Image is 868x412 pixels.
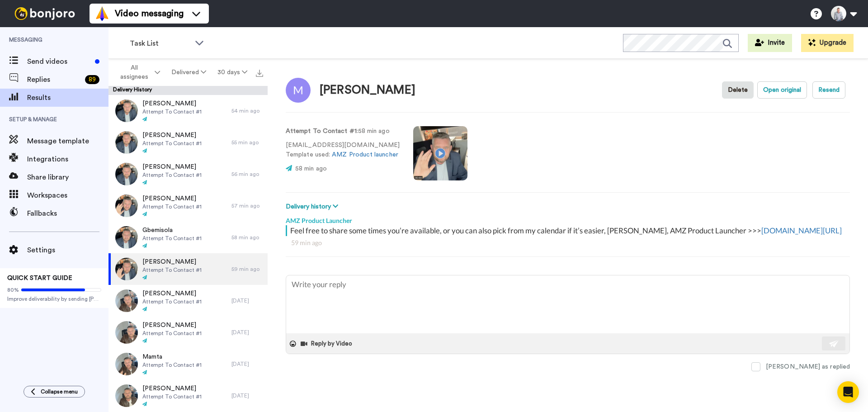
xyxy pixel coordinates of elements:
[27,208,108,219] span: Fallbacks
[27,154,108,165] span: Integrations
[108,222,268,253] a: GbemisolaAttempt To Contact #158 min ago
[110,60,165,85] button: All assignees
[142,298,202,305] span: Attempt To Contact #1
[142,171,202,179] span: Attempt To Contact #1
[108,380,268,412] a: [PERSON_NAME]Attempt To Contact #1[DATE]
[115,321,138,344] img: db3818fe-9297-4df3-a0d4-776c74c1209e-thumb.jpg
[142,393,202,400] span: Attempt To Contact #1
[231,139,263,146] div: 55 min ago
[108,86,268,95] div: Delivery History
[115,7,184,20] span: Video messaging
[108,95,268,127] a: [PERSON_NAME]Attempt To Contact #154 min ago
[27,172,108,183] span: Share library
[108,285,268,317] a: [PERSON_NAME]Attempt To Contact #1[DATE]
[761,226,842,235] a: [DOMAIN_NAME][URL]
[290,225,848,236] div: Feel free to share some times you’re available, or you can also pick from my calendar if it’s eas...
[142,235,202,242] span: Attempt To Contact #1
[142,162,202,171] span: [PERSON_NAME]
[115,131,138,154] img: 250bc6d5-4d81-4d66-9d7b-45daa03fc9a9-thumb.jpg
[7,275,72,281] span: QUICK START GUIDE
[748,34,792,52] button: Invite
[108,253,268,285] a: [PERSON_NAME]Attempt To Contact #159 min ago
[116,63,153,81] span: All assignees
[27,74,81,85] span: Replies
[27,245,108,256] span: Settings
[142,289,202,298] span: [PERSON_NAME]
[108,190,268,222] a: [PERSON_NAME]Attempt To Contact #157 min ago
[300,337,355,350] button: Reply by Video
[108,317,268,348] a: [PERSON_NAME]Attempt To Contact #1[DATE]
[231,297,263,304] div: [DATE]
[24,386,85,398] button: Collapse menu
[108,127,268,158] a: [PERSON_NAME]Attempt To Contact #155 min ago
[295,166,327,172] span: 58 min ago
[115,258,138,280] img: 1c0306c6-3952-4b8c-8fb7-76a2135e68b8-thumb.jpg
[7,286,19,294] span: 80%
[85,75,99,84] div: 89
[27,136,108,147] span: Message template
[115,289,138,312] img: ce478992-febc-4bfb-885b-a64bcd8de181-thumb.jpg
[108,158,268,190] a: [PERSON_NAME]Attempt To Contact #156 min ago
[142,352,202,361] span: Mamta
[142,384,202,393] span: [PERSON_NAME]
[27,190,108,201] span: Workspaces
[286,128,357,134] strong: Attempt To Contact #1
[231,234,263,241] div: 58 min ago
[286,78,311,103] img: Image of Mona
[142,257,202,266] span: [PERSON_NAME]
[231,392,263,399] div: [DATE]
[41,388,78,395] span: Collapse menu
[115,353,138,375] img: 4a864fb3-9afc-499b-997d-6723f66a7f1b-thumb.jpg
[766,362,850,371] div: [PERSON_NAME] as replied
[812,81,845,99] button: Resend
[332,152,398,158] a: AMZ Product launcher
[757,81,807,99] button: Open original
[115,163,138,185] img: 3aa13561-c4f8-4f47-bd0c-29c3c5e06f87-thumb.jpg
[142,108,202,115] span: Attempt To Contact #1
[142,194,202,203] span: [PERSON_NAME]
[253,66,266,79] button: Export all results that match these filters now.
[95,6,109,21] img: vm-color.svg
[115,384,138,407] img: 7766a8cf-e5bc-4c8c-8b0e-079df56ad368-thumb.jpg
[142,226,202,235] span: Gbemisola
[115,99,138,122] img: 6dd70ae7-e3a4-4259-a552-d405536607e7-thumb.jpg
[11,7,79,20] img: bj-logo-header-white.svg
[165,64,212,81] button: Delivered
[142,131,202,140] span: [PERSON_NAME]
[142,140,202,147] span: Attempt To Contact #1
[286,202,341,212] button: Delivery history
[286,212,850,225] div: AMZ Product Launcher
[231,329,263,336] div: [DATE]
[320,84,415,97] div: [PERSON_NAME]
[27,56,91,67] span: Send videos
[142,203,202,210] span: Attempt To Contact #1
[801,34,854,52] button: Upgrade
[108,348,268,380] a: MamtaAttempt To Contact #1[DATE]
[231,360,263,368] div: [DATE]
[27,92,108,103] span: Results
[142,330,202,337] span: Attempt To Contact #1
[142,361,202,369] span: Attempt To Contact #1
[212,64,253,81] button: 30 days
[142,99,202,108] span: [PERSON_NAME]
[115,226,138,249] img: 769602b0-4470-4887-90cf-38115980a841-thumb.jpg
[829,340,839,347] img: send-white.svg
[231,202,263,209] div: 57 min ago
[231,107,263,114] div: 54 min ago
[142,321,202,330] span: [PERSON_NAME]
[291,238,844,247] div: 59 min ago
[231,170,263,178] div: 56 min ago
[231,265,263,273] div: 59 min ago
[256,70,263,77] img: export.svg
[115,194,138,217] img: df0dfcc3-97fc-4d41-8433-018093266498-thumb.jpg
[130,38,190,49] span: Task List
[722,81,754,99] button: Delete
[7,295,101,303] span: Improve deliverability by sending [PERSON_NAME]’s from your own email
[837,381,859,403] div: Open Intercom Messenger
[286,127,400,136] p: : 58 min ago
[286,141,400,160] p: [EMAIL_ADDRESS][DOMAIN_NAME] Template used:
[142,266,202,274] span: Attempt To Contact #1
